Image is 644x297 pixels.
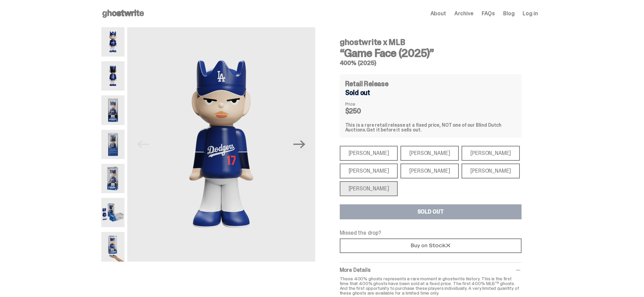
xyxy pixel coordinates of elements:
img: 04-ghostwrite-mlb-game-face-hero-ohtani-02.png [101,130,125,159]
dt: Price [345,101,379,106]
div: [PERSON_NAME] [340,181,398,196]
div: [PERSON_NAME] [462,146,520,161]
img: 03-ghostwrite-mlb-game-face-hero-ohtani-01.png [101,95,125,125]
a: Log in [523,11,538,16]
img: 01-ghostwrite-mlb-game-face-hero-ohtani-front.png [127,27,315,262]
img: 02-ghostwrite-mlb-game-face-hero-ohtani-back.png [101,61,125,91]
div: This is a rare retail release at a fixed price, NOT one of our Blind Dutch Auctions. [345,123,516,132]
h4: Retail Release [345,80,389,87]
div: [PERSON_NAME] [400,146,459,161]
img: MLB400ScaleImage.2409-ezgif.com-optipng.png [101,232,125,261]
div: [PERSON_NAME] [340,163,398,178]
h3: “Game Face (2025)” [340,48,522,59]
p: These 400% ghosts represents a rare moment in ghostwrite history. This is the first time that 400... [340,276,522,295]
a: FAQs [482,11,495,16]
div: Sold out [345,89,516,96]
h5: 400% (2025) [340,60,522,66]
a: Archive [454,11,473,16]
dd: $250 [345,108,379,114]
button: SOLD OUT [340,204,522,219]
span: Get it before it sells out. [366,127,422,133]
img: 06-ghostwrite-mlb-game-face-hero-ohtani-04.png [101,198,125,227]
span: More Details [340,266,370,273]
a: Blog [503,11,514,16]
p: Missed the drop? [340,230,522,236]
img: 05-ghostwrite-mlb-game-face-hero-ohtani-03.png [101,164,125,193]
h4: ghostwrite x MLB [340,38,522,46]
a: About [430,11,446,16]
img: 01-ghostwrite-mlb-game-face-hero-ohtani-front.png [101,27,125,57]
div: SOLD OUT [418,209,444,215]
div: [PERSON_NAME] [462,163,520,178]
div: [PERSON_NAME] [400,163,459,178]
div: [PERSON_NAME] [340,146,398,161]
button: Next [292,137,307,152]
